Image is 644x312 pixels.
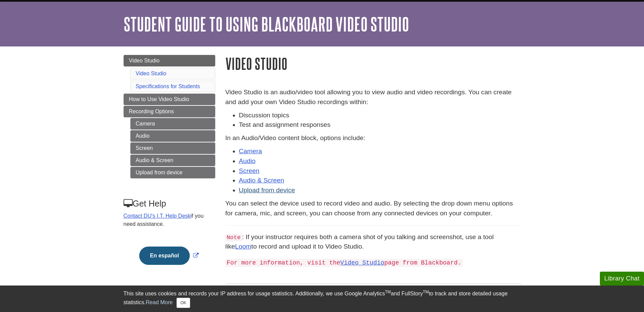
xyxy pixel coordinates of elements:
[130,167,215,178] a: Upload from device
[124,106,215,117] a: Recording Options
[225,55,521,72] h1: Video Studio
[124,94,215,105] a: How to Use Video Studio
[340,259,384,266] a: Video Studio
[225,234,242,241] code: Note
[177,298,190,308] button: Close
[239,187,295,194] a: Upload from device
[124,290,521,308] div: This site uses cookies and records your IP address for usage statistics. Additionally, we use Goo...
[124,55,215,66] a: Video Studio
[136,71,166,76] a: Video Studio
[235,243,251,250] a: Loom
[225,133,521,143] p: In an Audio/Video content block, options include:
[239,111,521,120] li: Discussion topics
[124,14,409,35] a: Student Guide to Using Blackboard Video Studio
[130,142,215,154] a: Screen
[225,87,521,107] p: Video Studio is an audio/video tool allowing you to view audio and video recordings. You can crea...
[130,130,215,142] a: Audio
[124,212,215,228] p: if you need assistance.
[225,232,521,252] p: : If your instructor requires both a camera shot of you talking and screenshot, use a tool like t...
[385,290,391,294] sup: TM
[130,118,215,130] a: Camera
[130,155,215,166] a: Audio & Screen
[226,284,520,302] h2: Specifications for Students
[137,253,200,258] a: Link opens in new window
[124,55,215,276] div: Guide Page Menu
[423,290,429,294] sup: TM
[146,299,172,305] a: Read More
[225,259,463,267] code: For more information, visit the page from Blackboard.
[600,272,644,286] button: Library Chat
[239,177,284,184] a: Audio & Screen
[239,148,262,155] a: Camera
[129,109,174,114] span: Recording Options
[129,96,189,102] span: How to Use Video Studio
[124,199,215,209] h3: Get Help
[225,199,521,218] p: You can select the device used to record video and audio. By selecting the drop down menu options...
[239,167,260,174] a: Screen
[139,247,190,265] button: En español
[239,120,521,130] li: Test and assignment responses
[124,213,191,219] a: Contact DU's I.T. Help Desk
[136,83,200,89] a: Specifications for Students
[129,58,160,63] span: Video Studio
[239,157,256,164] a: Audio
